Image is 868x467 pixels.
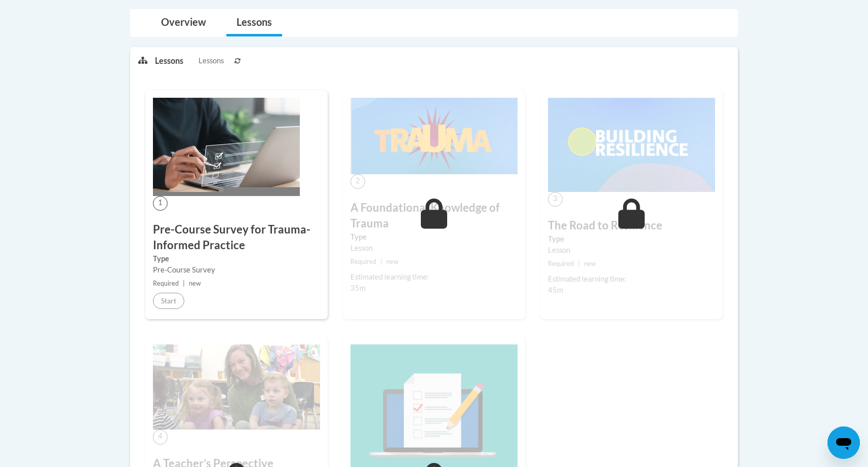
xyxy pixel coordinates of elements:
span: | [380,258,382,265]
h3: A Foundational Knowledge of Trauma [350,200,518,231]
span: 2 [350,174,365,189]
a: Overview [151,10,216,36]
iframe: Button to launch messaging window [827,426,860,459]
img: Course Image [548,98,715,192]
span: | [183,280,185,287]
span: Lessons [199,55,224,66]
label: Type [350,231,518,243]
div: Pre-Course Survey [153,264,320,276]
span: new [386,258,399,265]
label: Type [153,253,320,264]
img: Course Image [153,344,320,430]
div: Lesson [350,243,518,254]
h3: Pre-Course Survey for Trauma-Informed Practice [153,222,320,253]
button: Start [153,293,184,309]
span: new [584,260,596,267]
span: 3 [548,192,563,207]
label: Type [548,233,715,245]
div: Estimated learning time: [350,271,518,283]
img: Course Image [350,98,518,174]
span: Required [350,258,376,265]
div: Estimated learning time: [548,274,715,285]
span: | [578,260,580,267]
span: Required [153,280,179,287]
img: Course Image [153,98,300,196]
span: 35m [350,284,366,292]
a: Lessons [226,10,282,36]
span: 45m [548,286,563,294]
span: 4 [153,430,168,444]
h3: The Road to Resilience [548,218,715,233]
span: 1 [153,196,168,211]
span: Required [548,260,574,267]
span: new [189,280,201,287]
div: Lesson [548,245,715,256]
p: Lessons [155,55,183,66]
